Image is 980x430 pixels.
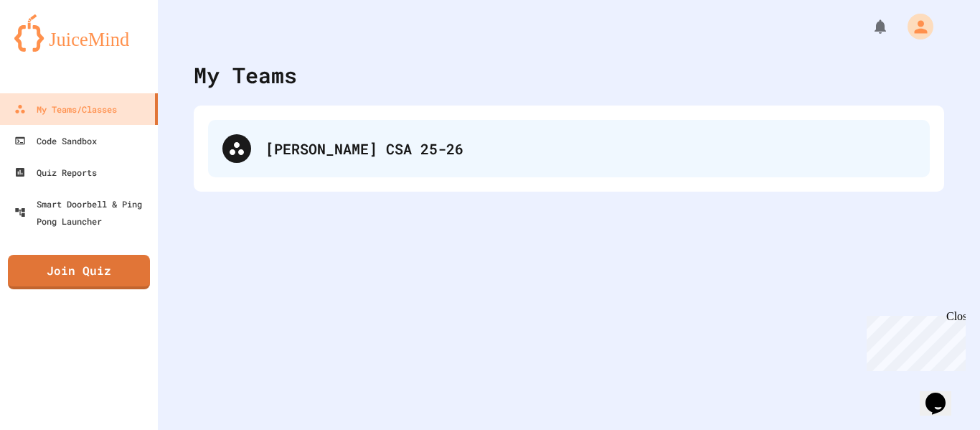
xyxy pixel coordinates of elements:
div: [PERSON_NAME] CSA 25-26 [265,138,915,159]
img: logo-orange.svg [14,14,143,52]
iframe: chat widget [861,310,966,371]
div: My Teams/Classes [14,101,117,118]
iframe: chat widget [920,373,966,416]
div: My Notifications [845,14,892,39]
div: Code Sandbox [14,132,97,149]
div: Quiz Reports [14,164,97,181]
a: Join Quiz [8,255,150,289]
div: Chat with us now!Close [6,6,99,91]
div: My Account [892,10,937,43]
div: My Teams [194,59,297,91]
div: Smart Doorbell & Ping Pong Launcher [14,195,152,230]
div: [PERSON_NAME] CSA 25-26 [208,120,930,177]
